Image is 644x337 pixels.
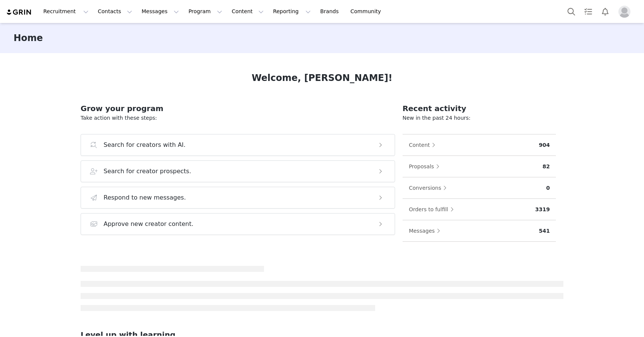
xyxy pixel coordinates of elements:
[546,184,550,192] p: 0
[614,6,638,18] button: Profile
[316,3,345,20] a: Brands
[252,71,392,85] h1: Welcome, [PERSON_NAME]!
[81,160,395,182] button: Search for creator prospects.
[104,140,186,149] h3: Search for creators with AI.
[403,103,556,114] h2: Recent activity
[618,6,630,18] img: placeholder-profile.jpg
[14,31,43,45] h3: Home
[403,114,556,122] p: New in the past 24 hours:
[409,139,440,151] button: Content
[184,3,227,20] button: Program
[6,9,32,16] img: grin logo
[104,193,186,202] h3: Respond to new messages.
[93,3,137,20] button: Contacts
[543,163,550,171] p: 82
[81,213,395,235] button: Approve new creator content.
[409,160,444,172] button: Proposals
[539,227,550,235] p: 541
[81,134,395,156] button: Search for creators with AI.
[597,3,613,20] button: Notifications
[563,3,580,20] button: Search
[81,187,395,209] button: Respond to new messages.
[81,114,395,122] p: Take action with these steps:
[409,182,451,194] button: Conversions
[104,220,194,229] h3: Approve new creator content.
[269,3,315,20] button: Reporting
[346,3,389,20] a: Community
[39,3,93,20] button: Recruitment
[137,3,183,20] button: Messages
[104,167,191,176] h3: Search for creator prospects.
[81,103,395,114] h2: Grow your program
[535,206,550,213] p: 3319
[409,203,458,215] button: Orders to fulfill
[409,225,444,237] button: Messages
[227,3,268,20] button: Content
[539,141,550,149] p: 904
[580,3,597,20] a: Tasks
